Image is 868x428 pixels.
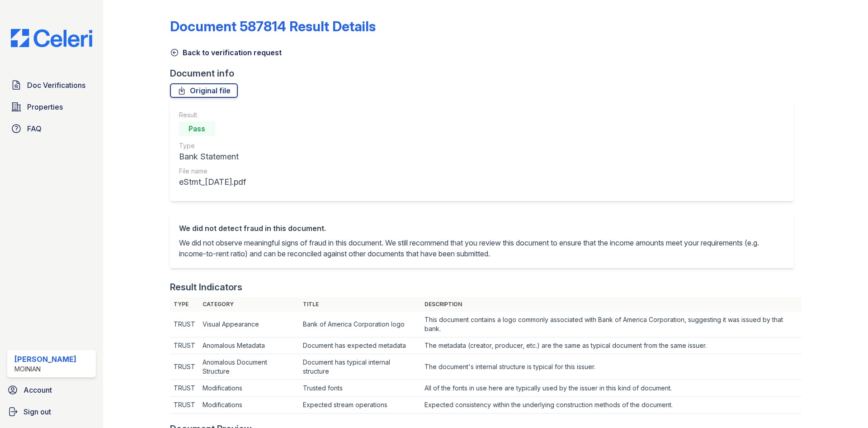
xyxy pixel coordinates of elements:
th: Type [170,297,199,312]
div: Result Indicators [170,281,242,293]
p: We did not observe meaningful signs of fraud in this document. We still recommend that you review... [179,237,785,259]
div: [PERSON_NAME] [14,354,76,365]
td: Anomalous Metadata [199,337,299,354]
div: eStmt_[DATE].pdf [179,176,246,188]
td: Document has typical internal structure [299,354,421,380]
td: Anomalous Document Structure [199,354,299,380]
div: File name [179,167,246,176]
td: Modifications [199,397,299,414]
a: Original file [170,83,238,98]
td: TRUST [170,337,199,354]
th: Category [199,297,299,312]
td: Trusted fonts [299,380,421,397]
div: Document info [170,67,801,80]
td: This document contains a logo commonly associated with Bank of America Corporation, suggesting it... [421,312,801,337]
td: TRUST [170,397,199,414]
span: FAQ [27,123,42,134]
span: Sign out [24,406,51,417]
td: Expected stream operations [299,397,421,414]
a: FAQ [7,120,96,138]
td: Bank of America Corporation logo [299,312,421,337]
td: TRUST [170,380,199,397]
img: CE_Logo_Blue-a8612792a0a2168367f1c8372b55b34899dd931a85d93a1a3d3e32e68fde9ad4.png [4,29,99,47]
div: Type [179,141,246,150]
div: We did not detect fraud in this document. [179,223,785,234]
span: Account [24,385,52,395]
td: Visual Appearance [199,312,299,337]
a: Account [4,381,99,399]
div: Result [179,111,246,120]
div: Pass [179,121,215,136]
td: Document has expected metadata [299,337,421,354]
td: All of the fonts in use here are typically used by the issuer in this kind of document. [421,380,801,397]
td: Modifications [199,380,299,397]
a: Back to verification request [170,47,282,58]
span: Properties [27,101,63,112]
a: Properties [7,98,96,116]
td: The document's internal structure is typical for this issuer. [421,354,801,380]
td: Expected consistency within the underlying construction methods of the document. [421,397,801,414]
span: Doc Verifications [27,80,85,91]
td: TRUST [170,312,199,337]
div: Bank Statement [179,150,246,163]
td: TRUST [170,354,199,380]
a: Document 587814 Result Details [170,18,376,34]
a: Doc Verifications [7,76,96,94]
td: The metadata (creator, producer, etc.) are the same as typical document from the same issuer. [421,337,801,354]
a: Sign out [4,403,99,421]
div: Moinian [14,365,76,374]
th: Description [421,297,801,312]
th: Title [299,297,421,312]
